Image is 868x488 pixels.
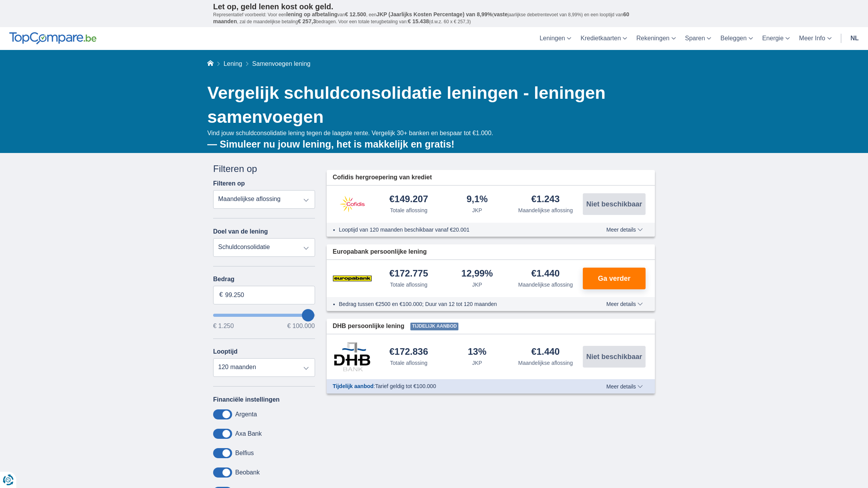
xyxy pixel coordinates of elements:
[235,430,262,437] label: Axa Bank
[252,60,310,67] span: Samenvoegen lening
[408,18,429,24] span: € 15.438
[716,27,758,50] a: Beleggen
[224,60,242,67] a: Lening
[213,396,280,403] label: Financiële instellingen
[531,347,560,357] div: €1.440
[333,173,432,182] span: Cofidis hergroepering van krediet
[389,347,428,357] div: €172.836
[345,11,366,17] span: € 12.500
[586,201,642,208] span: Niet beschikbaar
[207,139,455,149] b: — Simuleer nu jouw lening, het is makkelijk en gratis!
[286,11,338,17] span: lening op afbetaling
[213,276,315,283] label: Bedrag
[601,227,649,233] button: Meer details
[333,247,427,256] span: Europabank persoonlijke lening
[213,228,268,235] label: Doel van de lening
[375,383,436,389] span: Tarief geldig tot €100.000
[333,269,372,288] img: product.pl.alt Europabank
[235,469,260,476] label: Beobank
[333,194,372,214] img: product.pl.alt Cofidis
[494,11,508,17] span: vaste
[235,450,254,457] label: Belfius
[467,194,488,205] div: 9,1%
[213,348,238,355] label: Looptijd
[535,27,576,50] a: Leningen
[213,162,315,175] div: Filteren op
[518,359,573,367] div: Maandelijkse aflossing
[213,11,629,24] span: 60 maanden
[583,346,646,368] button: Niet beschikbaar
[207,81,655,129] h1: Vergelijk schuldconsolidatie leningen - leningen samenvoegen
[462,269,493,279] div: 12,99%
[213,314,315,317] input: wantToBorrow
[601,301,649,307] button: Meer details
[472,359,482,367] div: JKP
[235,411,257,418] label: Argenta
[606,301,643,307] span: Meer details
[389,269,428,279] div: €172.775
[794,27,836,50] a: Meer Info
[583,193,646,215] button: Niet beschikbaar
[576,27,632,50] a: Kredietkaarten
[339,300,578,308] li: Bedrag tussen €2500 en €100.000; Duur van 12 tot 120 maanden
[207,129,655,151] div: Vind jouw schuldconsolidatie lening tegen de laagste rente. Vergelijk 30+ banken en bespaar tot €...
[327,382,584,390] div: :
[333,342,372,371] img: product.pl.alt DHB Bank
[632,27,680,50] a: Rekeningen
[207,60,214,67] a: Home
[219,290,223,299] span: €
[390,281,427,289] div: Totale aflossing
[846,27,863,50] a: nl
[9,32,96,45] img: TopCompare
[333,383,374,389] span: Tijdelijk aanbod
[606,384,643,389] span: Meer details
[213,2,655,11] p: Let op, geld lenen kost ook geld.
[333,322,405,331] span: DHB persoonlijke lening
[518,206,573,214] div: Maandelijkse aflossing
[586,353,642,360] span: Niet beschikbaar
[472,206,482,214] div: JKP
[601,383,649,390] button: Meer details
[213,11,655,25] p: Representatief voorbeeld: Voor een van , een ( jaarlijkse debetrentevoet van 8,99%) en een loopti...
[377,11,493,17] span: JKP (Jaarlijks Kosten Percentage) van 8,99%
[339,226,578,234] li: Looptijd van 120 maanden beschikbaar vanaf €20.001
[390,359,427,367] div: Totale aflossing
[583,268,646,289] button: Ga verder
[390,206,427,214] div: Totale aflossing
[680,27,716,50] a: Sparen
[606,227,643,232] span: Meer details
[758,27,794,50] a: Energie
[213,323,234,329] span: € 1.250
[213,180,245,187] label: Filteren op
[298,18,316,24] span: € 257,3
[410,323,458,330] span: Tijdelijk aanbod
[598,275,630,282] span: Ga verder
[531,194,560,205] div: €1.243
[389,194,428,205] div: €149.207
[468,347,486,357] div: 13%
[472,281,482,289] div: JKP
[287,323,315,329] span: € 100.000
[518,281,573,289] div: Maandelijkse aflossing
[531,269,560,279] div: €1.440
